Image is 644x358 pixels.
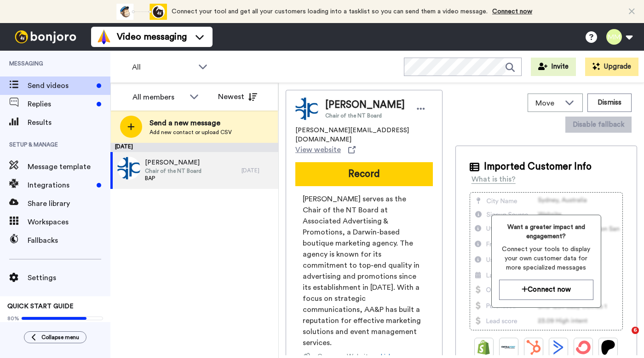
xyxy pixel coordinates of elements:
[145,167,201,175] span: Chair of the NT Board
[477,340,491,355] img: Shopify
[499,223,593,241] span: Want a greater impact and engagement?
[28,80,93,91] span: Send videos
[117,157,140,180] img: 7d1bce06-113c-4209-b348-a0174cca9366.png
[295,97,318,120] img: Image of Natalie Bell
[535,98,560,109] span: Move
[565,117,632,133] button: Disable fallback
[501,340,516,355] img: Ontraport
[632,327,639,334] span: 6
[145,158,201,167] span: [PERSON_NAME]
[295,162,433,186] button: Record
[601,340,615,355] img: Patreon
[172,8,488,15] span: Connect your tool and get all your customers loading into a tasklist so you can send them a video...
[471,174,516,185] div: What is this?
[551,340,566,355] img: ActiveCampaign
[28,99,93,110] span: Replies
[97,29,111,44] img: vm-color.svg
[303,194,425,348] span: [PERSON_NAME] serves as the Chair of the NT Board at Associated Advertising & Promotions, a Darwi...
[526,340,541,355] img: Hubspot
[28,117,110,128] span: Results
[7,303,74,310] span: QUICK START GUIDE
[492,8,532,15] a: Connect now
[241,167,274,174] div: [DATE]
[211,88,264,106] button: Newest
[24,331,86,343] button: Collapse menu
[499,245,593,272] span: Connect your tools to display your own customer data for more specialized messages
[28,198,110,209] span: Share library
[11,30,80,43] img: bj-logo-header-white.svg
[132,62,194,73] span: All
[117,30,187,43] span: Video messaging
[576,340,591,355] img: ConvertKit
[41,334,79,341] span: Collapse menu
[499,280,593,299] button: Connect now
[28,161,110,172] span: Message template
[110,143,278,152] div: [DATE]
[295,144,341,155] span: View website
[613,327,635,349] iframe: Intercom live chat
[531,58,576,76] button: Invite
[28,235,110,246] span: Fallbacks
[28,217,110,228] span: Workspaces
[149,117,232,129] span: Send a new message
[149,129,232,136] span: Add new contact or upload CSV
[116,4,167,20] div: animation
[7,315,19,322] span: 80%
[295,126,433,144] span: [PERSON_NAME][EMAIL_ADDRESS][DOMAIN_NAME]
[484,160,592,174] span: Imported Customer Info
[295,144,356,155] a: View website
[145,175,201,182] span: BAP
[325,98,405,112] span: [PERSON_NAME]
[325,112,405,119] span: Chair of the NT Board
[585,58,638,76] button: Upgrade
[587,94,632,112] button: Dismiss
[28,180,93,191] span: Integrations
[132,92,185,103] div: All members
[28,272,110,283] span: Settings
